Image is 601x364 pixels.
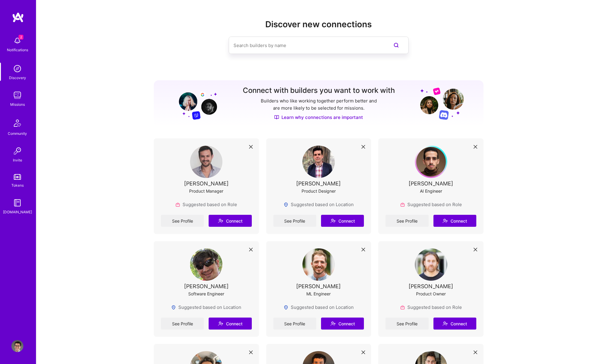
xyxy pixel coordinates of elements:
[8,130,27,137] div: Community
[184,180,229,187] div: [PERSON_NAME]
[234,38,380,53] input: Search builders by name
[385,318,428,330] a: See Profile
[11,182,24,188] div: Tokens
[474,248,477,251] i: icon Close
[442,218,448,223] i: icon Connect
[161,215,204,227] a: See Profile
[474,145,477,149] i: icon Close
[284,201,354,208] div: Suggested based on Location
[11,145,23,157] img: Invite
[400,201,462,208] div: Suggested based on Role
[415,248,447,281] img: User Avatar
[474,351,477,354] i: icon Close
[433,215,476,227] button: Connect
[330,218,336,223] i: icon Connect
[11,63,23,75] img: discovery
[409,180,453,187] div: [PERSON_NAME]
[11,89,23,101] img: teamwork
[302,188,336,194] div: Product Designer
[306,291,331,297] div: ML Engineer
[274,115,279,120] img: Discover
[400,202,405,207] img: Role icon
[154,19,483,29] h2: Discover new connections
[409,283,453,289] div: [PERSON_NAME]
[416,291,446,297] div: Product Owner
[13,157,22,163] div: Invite
[260,97,378,112] p: Builders who like working together perform better and are more likely to be selected for missions.
[175,201,237,208] div: Suggested based on Role
[400,305,405,310] img: Role icon
[12,12,24,23] img: logo
[209,215,251,227] button: Connect
[296,283,341,289] div: [PERSON_NAME]
[321,318,364,330] button: Connect
[415,146,447,178] img: User Avatar
[249,248,253,251] i: icon Close
[361,351,365,354] i: icon Close
[420,87,464,120] img: Grow your network
[9,75,26,81] div: Discovery
[273,215,316,227] a: See Profile
[218,218,223,223] i: icon Connect
[161,318,204,330] a: See Profile
[361,248,365,251] i: icon Close
[249,145,253,149] i: icon Close
[243,86,395,95] h3: Connect with builders you want to work with
[433,318,476,330] button: Connect
[10,340,25,352] a: User Avatar
[7,47,28,53] div: Notifications
[321,215,364,227] button: Connect
[190,146,222,178] img: User Avatar
[284,304,354,310] div: Suggested based on Location
[11,340,23,352] img: User Avatar
[184,283,229,289] div: [PERSON_NAME]
[10,116,25,130] img: Community
[273,318,316,330] a: See Profile
[284,305,288,310] img: Locations icon
[274,114,363,120] a: Learn why connections are important
[10,101,25,108] div: Missions
[218,321,223,326] i: icon Connect
[209,318,251,330] button: Connect
[188,291,224,297] div: Software Engineer
[330,321,336,326] i: icon Connect
[249,351,253,354] i: icon Close
[171,304,241,310] div: Suggested based on Location
[284,202,288,207] img: Locations icon
[296,180,341,187] div: [PERSON_NAME]
[174,87,217,120] img: Grow your network
[11,35,23,47] img: bell
[19,35,23,40] span: 2
[302,146,335,178] img: User Avatar
[175,202,180,207] img: Role icon
[400,304,462,310] div: Suggested based on Role
[14,174,21,180] img: tokens
[3,209,32,215] div: [DOMAIN_NAME]
[171,305,176,310] img: Locations icon
[385,215,428,227] a: See Profile
[420,188,442,194] div: AI Engineer
[189,188,223,194] div: Product Manager
[361,145,365,149] i: icon Close
[190,248,222,281] img: User Avatar
[442,321,448,326] i: icon Connect
[11,197,23,209] img: guide book
[393,42,400,49] i: icon SearchPurple
[302,248,335,281] img: User Avatar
